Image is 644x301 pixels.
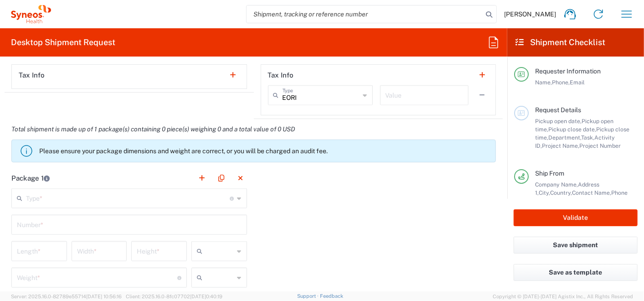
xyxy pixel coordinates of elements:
[320,293,343,299] a: Feedback
[187,294,222,299] span: 2[DATE]0:40:19
[19,71,45,80] h2: Tax Info
[542,142,579,149] span: Project Name,
[535,106,581,114] span: Request Details
[552,79,570,86] span: Phone,
[515,37,605,48] h2: Shipment Checklist
[86,294,122,299] span: [DATE] 10:56:16
[247,5,483,23] input: Shipment, tracking or reference number
[535,79,552,86] span: Name,
[297,293,320,299] a: Support
[493,292,633,301] span: Copyright © [DATE]-[DATE] Agistix Inc., All Rights Reserved
[579,142,621,149] span: Project Number
[581,134,594,141] span: Task,
[504,10,556,18] span: [PERSON_NAME]
[535,170,564,177] span: Ship From
[126,294,222,299] span: Client: 2025.16.0-8fc0770
[11,174,50,183] h2: Package 1
[11,37,115,48] h2: Desktop Shipment Request
[5,125,302,133] em: Total shipment is made up of 1 package(s) containing 0 piece(s) weighing 0 and a total value of 0...
[548,126,596,133] span: Pickup close date,
[514,264,638,281] button: Save as template
[514,237,638,254] button: Save shipment
[548,134,581,141] span: Department,
[268,71,294,80] h2: Tax Info
[11,294,122,299] span: Server: 2025.16.0-82789e55714
[572,189,611,196] span: Contact Name,
[39,147,492,155] p: Please ensure your package dimensions and weight are correct, or you will be charged an audit fee.
[514,209,638,226] button: Validate
[539,189,550,196] span: City,
[535,118,582,125] span: Pickup open date,
[535,67,601,75] span: Requester Information
[550,189,572,196] span: Country,
[570,79,585,86] span: Email
[535,181,578,188] span: Company Name,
